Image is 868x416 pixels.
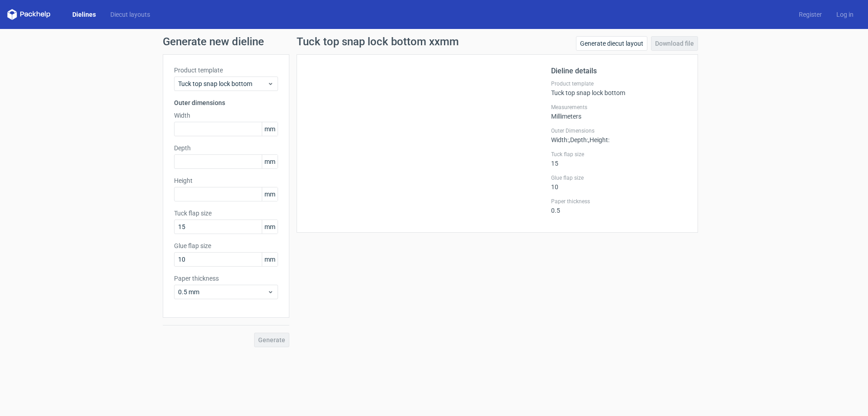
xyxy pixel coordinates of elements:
[551,80,687,87] label: Product template
[103,10,157,19] a: Diecut layouts
[262,155,278,168] span: mm
[178,287,267,296] span: 0.5 mm
[262,187,278,201] span: mm
[174,176,278,185] label: Height
[174,209,278,218] label: Tuck flap size
[551,66,687,77] h2: Dieline details
[262,253,278,266] span: mm
[551,198,687,214] div: 0.5
[551,127,687,134] label: Outer Dimensions
[551,174,687,182] label: Glue flap size
[551,136,569,143] span: Width :
[178,79,267,88] span: Tuck top snap lock bottom
[174,66,278,75] label: Product template
[551,104,687,111] label: Measurements
[576,36,647,51] a: Generate diecut layout
[569,136,588,143] span: , Depth :
[174,143,278,153] label: Depth
[174,274,278,283] label: Paper thickness
[551,174,687,191] div: 10
[174,98,278,107] h3: Outer dimensions
[551,80,687,96] div: Tuck top snap lock bottom
[551,198,687,205] label: Paper thickness
[792,10,829,19] a: Register
[551,104,687,120] div: Millimeters
[551,151,687,158] label: Tuck flap size
[262,122,278,136] span: mm
[65,10,103,19] a: Dielines
[262,220,278,234] span: mm
[297,36,459,47] h1: Tuck top snap lock bottom xxmm
[588,136,609,143] span: , Height :
[551,151,687,167] div: 15
[829,10,861,19] a: Log in
[174,111,278,120] label: Width
[174,241,278,250] label: Glue flap size
[163,36,705,47] h1: Generate new dieline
